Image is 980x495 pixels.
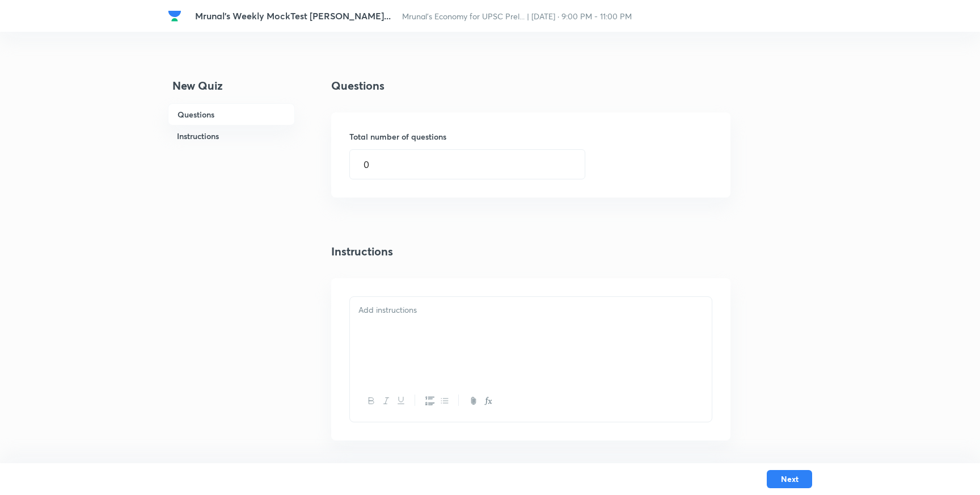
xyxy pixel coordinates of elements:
[331,77,730,94] h4: Questions
[168,9,181,23] img: Company Logo
[195,10,391,22] span: Mrunal's Weekly MockTest [PERSON_NAME]...
[168,125,295,146] h6: Instructions
[331,243,730,260] h4: Instructions
[168,103,295,125] h6: Questions
[767,470,812,488] button: Next
[349,131,712,142] h6: Total number of questions
[168,77,295,103] h4: New Quiz
[402,11,632,22] span: Mrunal’s Economy for UPSC Prel... | [DATE] · 9:00 PM - 11:00 PM
[168,9,186,23] a: Company Logo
